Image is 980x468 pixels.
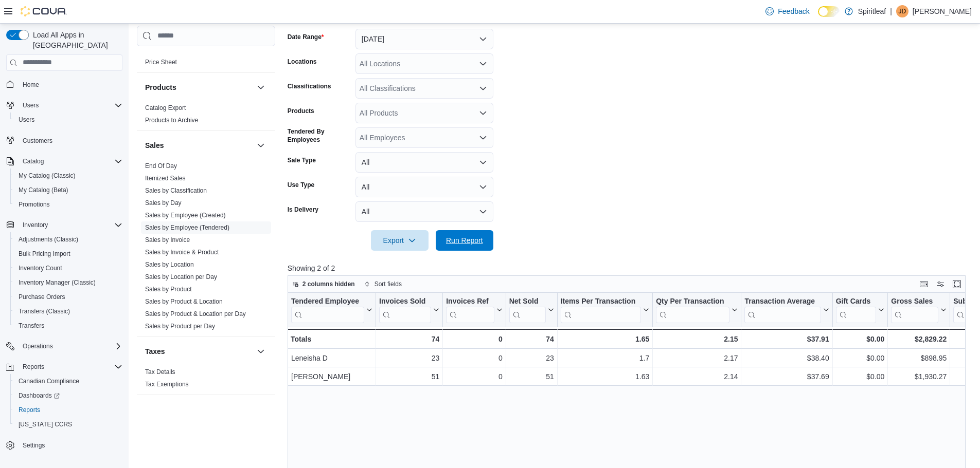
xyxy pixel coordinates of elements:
a: Sales by Classification [145,187,207,194]
button: My Catalog (Beta) [10,183,127,197]
span: Price Sheet [145,58,177,66]
a: Itemized Sales [145,175,186,182]
button: Open list of options [479,134,487,142]
label: Is Delivery [288,205,318,214]
div: 1.7 [561,352,650,364]
button: Reports [10,403,127,417]
button: Taxes [255,345,267,358]
span: Transfers [14,320,122,332]
button: My Catalog (Classic) [10,169,127,183]
a: Purchase Orders [14,291,69,303]
div: Products [137,102,275,130]
button: Tendered Employee [291,296,372,323]
button: Sales [255,139,267,152]
div: 0 [446,370,502,383]
a: Tax Details [145,368,175,376]
span: My Catalog (Beta) [14,184,122,196]
a: Sales by Product & Location [145,298,223,305]
span: Washington CCRS [14,418,122,430]
a: Customers [19,135,57,147]
span: Home [19,78,122,91]
button: Items Per Transaction [560,296,649,323]
button: Catalog [19,155,48,167]
span: Transfers (Classic) [19,307,70,315]
div: Invoices Ref [446,296,494,306]
div: 0 [446,333,502,345]
p: Spiritleaf [858,5,886,17]
span: Settings [19,439,122,452]
span: Sales by Invoice & Product [145,248,219,256]
a: Sales by Location per Day [145,273,217,280]
div: [PERSON_NAME] [291,370,372,383]
span: Transfers [19,322,44,330]
label: Classifications [288,82,331,90]
div: Items Per Transaction [560,296,641,306]
button: Users [10,113,127,127]
span: Sales by Day [145,199,182,207]
div: Tendered Employee [291,296,364,323]
span: Promotions [14,198,122,211]
button: Inventory Manager (Classic) [10,275,127,290]
span: Inventory [19,219,122,231]
div: Tendered Employee [291,296,364,306]
button: Operations [19,340,57,352]
span: Inventory [23,221,48,229]
span: Sales by Classification [145,186,207,195]
span: Purchase Orders [19,293,65,301]
a: Catalog Export [145,104,186,111]
div: Net Sold [509,296,545,323]
button: Transfers (Classic) [10,304,127,319]
span: Users [23,101,39,109]
button: Bulk Pricing Import [10,247,127,261]
span: Home [23,81,39,89]
div: Gift Card Sales [835,296,876,323]
span: Sales by Product [145,285,192,293]
div: Sales [137,160,275,336]
a: Canadian Compliance [14,375,83,387]
button: Open list of options [479,84,487,92]
a: Sales by Location [145,261,194,268]
span: Tax Details [145,368,175,376]
span: Products to Archive [145,116,198,124]
span: Users [19,116,34,124]
div: $37.91 [744,333,829,345]
button: Home [2,77,127,92]
img: Cova [21,6,67,16]
div: $898.95 [891,352,947,364]
span: Sales by Employee (Created) [145,211,226,219]
button: Keyboard shortcuts [918,278,930,290]
div: 0 [446,352,502,364]
button: Reports [19,361,48,373]
button: Display options [934,278,947,290]
span: Inventory Manager (Classic) [14,276,122,289]
span: Tax Exemptions [145,380,189,388]
div: Gross Sales [891,296,938,323]
a: Settings [19,439,49,452]
a: Home [19,79,43,91]
h3: Sales [145,140,164,151]
span: Export [377,230,422,251]
a: Sales by Invoice & Product [145,249,219,256]
button: Export [371,230,429,251]
a: End Of Day [145,162,177,170]
span: End Of Day [145,162,177,170]
span: Canadian Compliance [14,375,122,387]
p: [PERSON_NAME] [913,5,972,17]
span: Promotions [19,200,50,209]
a: Transfers (Classic) [14,305,74,317]
div: $37.69 [744,370,829,383]
button: Open list of options [479,60,487,68]
span: Load All Apps in [GEOGRAPHIC_DATA] [29,30,122,50]
label: Products [288,107,314,115]
button: All [355,177,493,197]
button: Reports [2,360,127,374]
button: Taxes [145,346,253,357]
a: Feedback [761,1,813,22]
span: Reports [19,361,122,373]
div: $2,829.22 [891,333,947,345]
button: Sort fields [360,278,406,290]
span: Sales by Employee (Tendered) [145,223,229,232]
span: Customers [19,134,122,147]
